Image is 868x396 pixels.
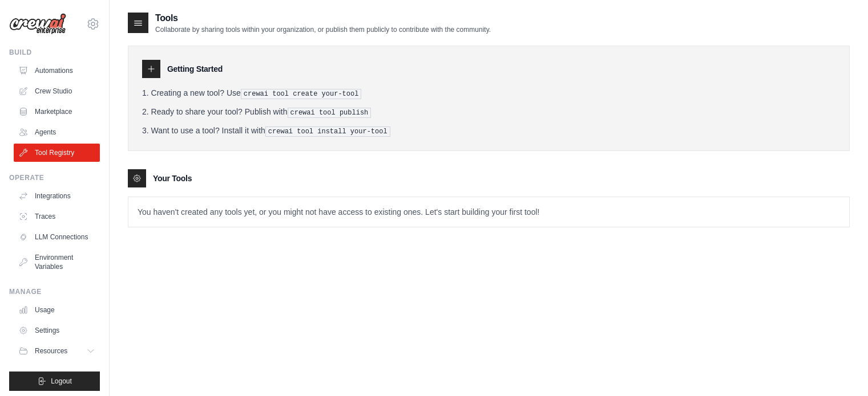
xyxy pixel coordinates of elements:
[265,126,390,137] pre: crewai tool install your-tool
[9,48,100,57] div: Build
[14,62,100,80] a: Automations
[9,13,66,35] img: Logo
[14,123,100,141] a: Agents
[153,173,192,184] h3: Your Tools
[155,25,491,34] p: Collaborate by sharing tools within your organization, or publish them publicly to contribute wit...
[142,106,835,118] li: Ready to share your tool? Publish with
[241,89,362,99] pre: crewai tool create your-tool
[142,125,835,137] li: Want to use a tool? Install it with
[14,187,100,205] a: Integrations
[142,87,835,99] li: Creating a new tool? Use
[167,63,223,75] h3: Getting Started
[14,301,100,319] a: Usage
[9,173,100,182] div: Operate
[14,248,100,276] a: Environment Variables
[14,207,100,226] a: Traces
[155,11,491,25] h2: Tools
[14,228,100,246] a: LLM Connections
[288,108,372,118] pre: crewai tool publish
[9,287,100,296] div: Manage
[128,197,849,227] p: You haven't created any tools yet, or you might not have access to existing ones. Let's start bui...
[14,321,100,340] a: Settings
[35,346,67,356] span: Resources
[14,103,100,121] a: Marketplace
[9,371,100,391] button: Logout
[14,342,100,360] button: Resources
[14,144,100,162] a: Tool Registry
[51,377,72,386] span: Logout
[14,82,100,100] a: Crew Studio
